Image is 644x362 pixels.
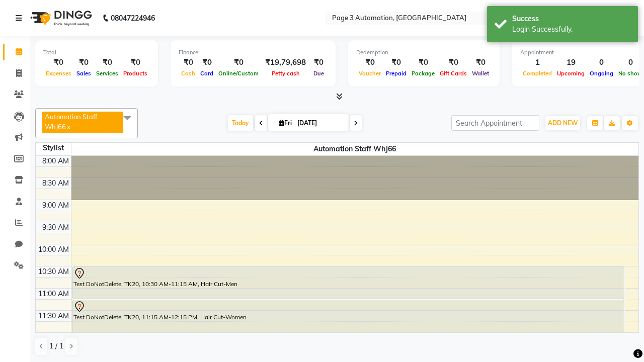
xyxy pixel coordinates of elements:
span: ADD NEW [548,119,578,127]
span: Fri [276,119,294,127]
div: Success [512,14,630,24]
b: 08047224946 [111,4,155,32]
div: ₹0 [383,57,409,68]
span: Gift Cards [437,70,469,77]
div: Login Successfully. [512,24,630,35]
span: Today [228,115,253,131]
div: ₹0 [310,57,328,68]
div: 10:00 AM [36,244,71,255]
div: ₹0 [216,57,261,68]
div: 9:00 AM [40,200,71,211]
div: Stylist [36,143,71,153]
div: 0 [587,57,616,68]
div: 11:00 AM [36,289,71,299]
input: 2025-10-03 [294,116,345,131]
div: ₹0 [356,57,383,68]
span: Card [198,70,216,77]
span: Wallet [469,70,492,77]
div: 11:30 AM [36,311,71,321]
div: 19 [554,57,587,68]
div: ₹0 [409,57,437,68]
button: ADD NEW [545,116,580,130]
a: x [66,123,70,131]
div: Test DoNotDelete, TK20, 11:15 AM-12:15 PM, Hair Cut-Women [73,300,624,343]
div: 10:30 AM [36,266,71,277]
div: Redemption [356,48,492,57]
img: logo [26,4,95,32]
span: Automation Staff WhJ66 [71,143,639,155]
span: Expenses [43,70,74,77]
div: 9:30 AM [40,222,71,233]
div: ₹0 [437,57,469,68]
span: Completed [520,70,554,77]
div: 1 [520,57,554,68]
span: Online/Custom [216,70,261,77]
div: Test DoNotDelete, TK20, 10:30 AM-11:15 AM, Hair Cut-Men [73,267,624,299]
div: ₹0 [94,57,121,68]
span: Upcoming [554,70,587,77]
span: Petty cash [269,70,302,77]
div: ₹0 [469,57,492,68]
div: ₹0 [198,57,216,68]
div: ₹19,79,698 [261,57,310,68]
span: Voucher [356,70,383,77]
div: 8:00 AM [40,156,71,166]
span: Automation Staff WhJ66 [45,113,97,131]
div: Total [43,48,150,57]
div: 8:30 AM [40,178,71,189]
span: Services [94,70,121,77]
div: ₹0 [43,57,74,68]
span: Due [311,70,327,77]
div: ₹0 [74,57,94,68]
div: Finance [179,48,328,57]
span: Package [409,70,437,77]
span: Prepaid [383,70,409,77]
span: 1 / 1 [49,341,63,351]
span: Products [121,70,150,77]
div: ₹0 [179,57,198,68]
span: Sales [74,70,94,77]
span: Cash [179,70,198,77]
span: Ongoing [587,70,616,77]
input: Search Appointment [451,115,539,131]
div: ₹0 [121,57,150,68]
